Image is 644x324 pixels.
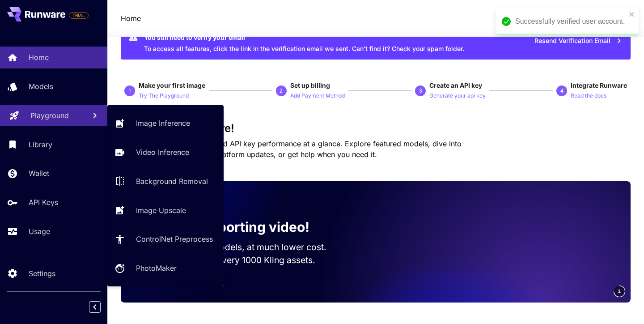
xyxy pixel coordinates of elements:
p: Playground [30,110,69,121]
p: Image Inference [136,118,190,128]
p: Now supporting video! [160,217,309,237]
span: Make your first image [139,81,205,89]
a: Image Inference [107,112,224,134]
span: Set up billing [290,81,330,89]
p: 2 [280,87,283,95]
button: close [629,11,635,18]
a: Background Removal [107,171,224,192]
p: Models [29,81,53,92]
p: API Keys [29,197,58,208]
div: You still need to verify your email [144,33,464,42]
a: Image Upscale [107,199,224,221]
span: Integrate Runware [571,81,627,89]
p: Wallet [29,168,49,179]
p: Read the docs [571,92,606,100]
nav: breadcrumb [121,13,141,24]
a: Video Inference [107,141,224,163]
span: Check out your usage stats and API key performance at a glance. Explore featured models, dive int... [121,139,462,159]
p: Home [29,52,49,63]
p: Library [29,139,52,150]
p: Usage [29,226,50,237]
h3: Welcome to Runware! [121,122,631,135]
p: Image Upscale [136,205,186,216]
p: ControlNet Preprocess [136,234,213,244]
button: Resend Verification Email [530,32,627,50]
p: Add Payment Method [290,92,345,100]
p: 3 [419,87,422,95]
p: 4 [560,87,563,95]
span: Create an API key [429,81,482,89]
div: To access all features, click the link in the verification email we sent. Can’t find it? Check yo... [144,30,464,57]
div: Successfully verified user account. [515,16,626,27]
p: Save up to $500 for every 1000 Kling assets. [135,254,343,267]
div: Collapse sidebar [96,299,107,315]
a: PhotoMaker [107,257,224,279]
p: PhotoMaker [136,263,177,273]
p: Home [121,13,141,24]
p: Settings [29,268,55,279]
p: Video Inference [136,147,189,158]
a: ControlNet Preprocess [107,228,224,250]
p: Generate your api key [429,92,486,100]
p: Background Removal [136,176,208,187]
span: TRIAL [69,12,88,19]
span: Add your payment card to enable full platform functionality. [69,10,89,21]
span: 2 [618,288,621,294]
p: 1 [128,87,131,95]
p: Run the best video models, at much lower cost. [135,241,343,254]
button: Collapse sidebar [89,301,101,313]
p: Try The Playground [139,92,189,100]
